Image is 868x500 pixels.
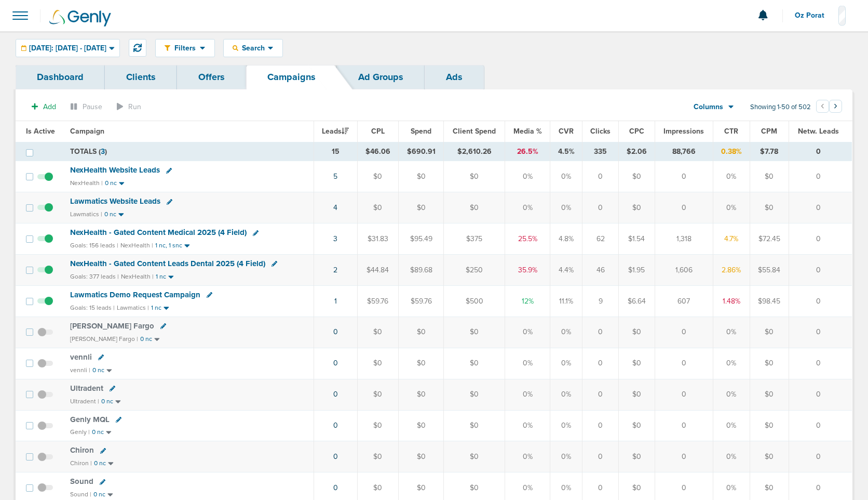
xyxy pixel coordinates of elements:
td: $0 [357,410,399,441]
td: 11.1% [550,285,582,317]
small: 1 nc [156,273,166,281]
td: $0 [357,348,399,379]
small: 0 nc [101,398,113,405]
td: $44.84 [357,255,399,286]
span: vennli [70,352,92,362]
td: $0 [357,379,399,410]
td: $59.76 [399,285,444,317]
td: $55.84 [750,255,789,286]
small: Genly | [70,428,90,436]
a: Dashboard [16,65,105,89]
small: 0 nc [93,491,105,498]
td: TOTALS ( ) [64,142,314,161]
ul: Pagination [816,101,842,114]
td: 0% [505,317,550,348]
td: 0% [713,317,750,348]
td: $46.06 [357,142,399,161]
span: NexHealth - Gated Content Medical 2025 (4 Field) [70,228,247,237]
td: $0 [619,317,655,348]
small: Goals: 377 leads | [70,273,119,281]
td: 0 [789,348,852,379]
td: $0 [444,161,505,192]
td: $0 [444,317,505,348]
td: $1.95 [619,255,655,286]
td: $1.54 [619,223,655,255]
td: 0% [505,441,550,472]
td: 0 [789,441,852,472]
td: 0% [550,348,582,379]
td: 335 [582,142,619,161]
td: 0 [789,142,852,161]
small: NexHealth | [70,179,103,187]
td: $59.76 [357,285,399,317]
td: $0 [357,317,399,348]
td: $0 [357,161,399,192]
td: 9 [582,285,619,317]
td: 15 [314,142,357,161]
td: 0 [789,161,852,192]
td: 0 [789,317,852,348]
a: 0 [333,359,338,367]
td: $0 [619,161,655,192]
td: $0 [750,317,789,348]
td: 0% [550,192,582,223]
td: 0% [713,379,750,410]
span: Filters [170,44,200,52]
span: CPM [761,127,777,136]
td: 25.5% [505,223,550,255]
span: 3 [101,147,105,156]
td: $72.45 [750,223,789,255]
span: Lawmatics Demo Request Campaign [70,290,200,299]
td: 0% [713,161,750,192]
span: CPL [371,127,385,136]
span: Netw. Leads [798,127,839,136]
span: Campaign [70,127,104,136]
td: $0 [750,410,789,441]
td: 4.7% [713,223,750,255]
span: Sound [70,477,93,486]
span: Leads [322,127,349,136]
td: 1,606 [655,255,713,286]
td: $0 [444,410,505,441]
td: 0 [582,192,619,223]
td: 1,318 [655,223,713,255]
td: 1.48% [713,285,750,317]
td: $0 [444,441,505,472]
td: $0 [357,192,399,223]
td: $500 [444,285,505,317]
td: 88,766 [655,142,713,161]
span: Media % [513,127,542,136]
td: $0 [399,161,444,192]
td: 0% [505,161,550,192]
span: [DATE]: [DATE] - [DATE] [29,45,106,52]
a: Ad Groups [337,65,425,89]
small: 0 nc [94,459,106,467]
td: $0 [399,192,444,223]
td: 26.5% [505,142,550,161]
td: $690.91 [399,142,444,161]
a: Campaigns [246,65,337,89]
a: 2 [333,266,337,274]
small: 0 nc [105,179,117,187]
td: 0% [550,317,582,348]
td: $0 [399,410,444,441]
small: Sound | [70,491,91,498]
small: 0 nc [92,366,104,374]
span: Add [43,102,56,111]
a: 0 [333,452,338,461]
td: $31.83 [357,223,399,255]
td: $0 [619,192,655,223]
span: NexHealth Website Leads [70,165,160,175]
a: 4 [333,203,337,212]
td: $0 [750,348,789,379]
td: $0 [750,441,789,472]
td: 0% [550,379,582,410]
td: 0 [655,161,713,192]
td: 4.5% [550,142,582,161]
small: Ultradent | [70,398,99,405]
td: 0% [505,192,550,223]
td: 0% [713,410,750,441]
td: 0 [789,255,852,286]
td: 46 [582,255,619,286]
td: $375 [444,223,505,255]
